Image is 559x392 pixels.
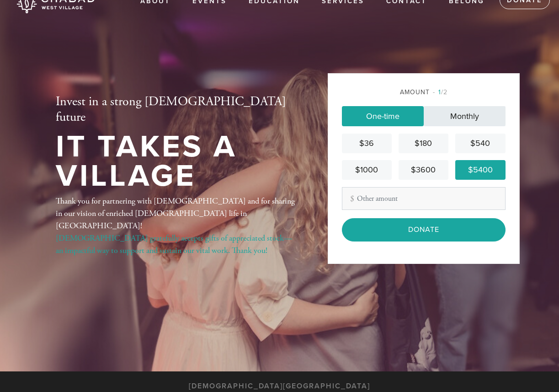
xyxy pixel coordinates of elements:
[433,88,447,96] span: /2
[56,94,298,125] h2: Invest in a strong [DEMOGRAPHIC_DATA] future
[342,160,392,180] a: $1000
[455,160,505,180] a: $5400
[342,87,506,97] div: Amount
[424,106,506,126] a: Monthly
[342,218,506,241] input: Donate
[56,132,298,191] h1: It Takes a Village
[56,195,298,257] div: Thank you for partnering with [DEMOGRAPHIC_DATA] and for sharing in our vision of enriched [DEMOG...
[438,88,441,96] span: 1
[459,164,501,176] div: $5400
[402,137,445,150] div: $180
[56,233,292,256] a: [DEMOGRAPHIC_DATA] gratefully accepts gifts of appreciated stock—an impactful way to support and ...
[342,106,424,126] a: One-time
[342,134,392,153] a: $36
[342,187,506,210] input: Other amount
[455,134,505,153] a: $540
[399,134,448,153] a: $180
[346,137,388,150] div: $36
[189,382,370,391] h3: [DEMOGRAPHIC_DATA][GEOGRAPHIC_DATA]
[399,160,448,180] a: $3600
[346,164,388,176] div: $1000
[459,137,501,150] div: $540
[402,164,445,176] div: $3600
